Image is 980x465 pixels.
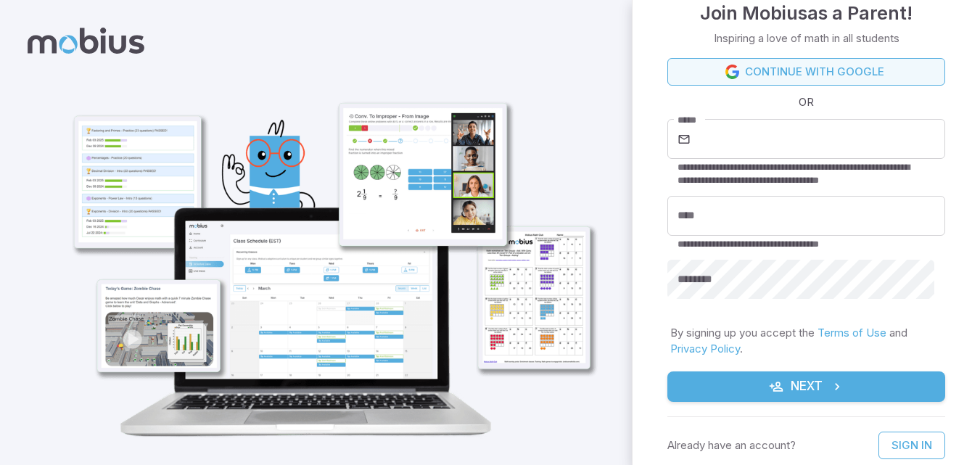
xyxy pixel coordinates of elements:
button: Next [667,371,945,402]
p: Already have an account? [667,437,796,453]
a: Terms of Use [818,326,886,340]
a: Privacy Policy [670,342,740,355]
img: parent_1-illustration [46,41,609,454]
a: Sign In [878,432,945,459]
p: By signing up you accept the and . [670,325,942,357]
p: Inspiring a love of math in all students [714,30,899,46]
a: Continue with Google [667,58,945,86]
span: OR [795,94,818,110]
